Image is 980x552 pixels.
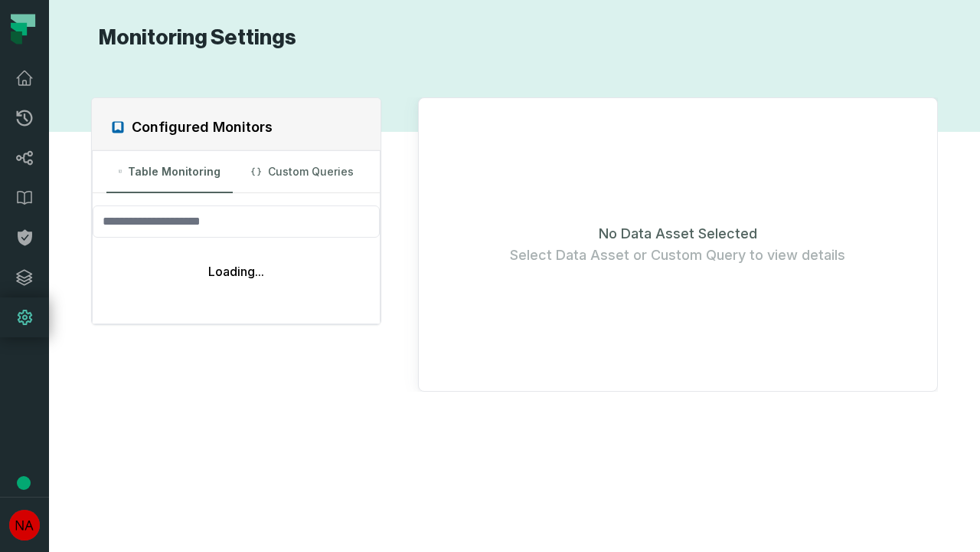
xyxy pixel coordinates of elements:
h2: Configured Monitors [132,117,273,138]
span: Select Data Asset or Custom Query to view details [510,245,845,266]
img: avatar of No Repos Account [9,510,40,540]
span: No Data Asset Selected [599,223,757,245]
button: Table Monitoring [106,151,233,192]
div: Loading... [93,250,379,293]
button: Custom Queries [239,151,365,192]
div: Tooltip anchor [17,476,31,490]
h1: Monitoring Settings [91,25,296,51]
